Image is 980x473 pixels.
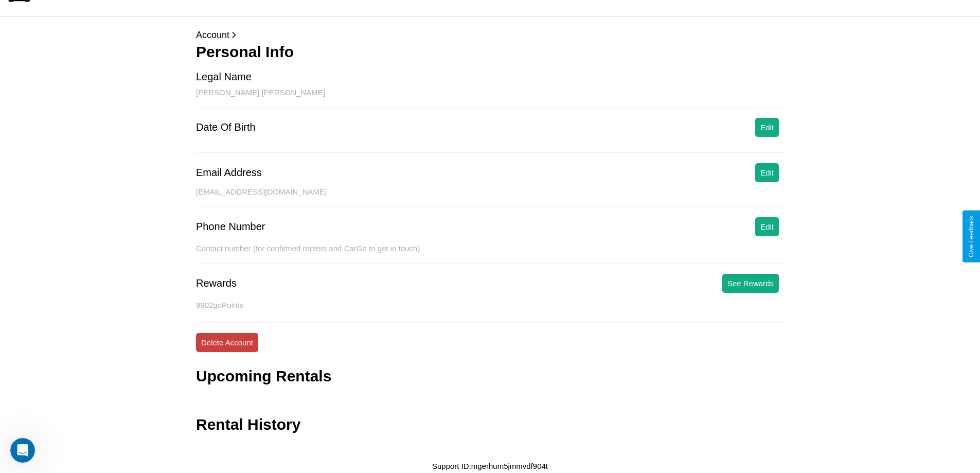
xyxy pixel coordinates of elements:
[196,244,784,264] div: Contact number (for confirmed renters and CarGo to get in touch).
[722,274,779,293] button: See Rewards
[755,118,779,137] button: Edit
[968,216,975,257] div: Give Feedback
[755,217,779,236] button: Edit
[196,27,784,43] p: Account
[432,459,548,473] p: Support ID: mgerhum5jmmvdf904t
[196,71,252,83] div: Legal Name
[196,277,237,289] div: Rewards
[755,163,779,182] button: Edit
[196,367,331,385] h3: Upcoming Rentals
[196,187,784,207] div: [EMAIL_ADDRESS][DOMAIN_NAME]
[196,298,784,312] p: 9902 goPoints
[196,221,265,233] div: Phone Number
[196,416,300,433] h3: Rental History
[196,43,784,61] h3: Personal Info
[196,88,784,108] div: [PERSON_NAME] [PERSON_NAME]
[196,333,258,352] button: Delete Account
[10,438,35,463] iframe: Intercom live chat
[196,167,262,179] div: Email Address
[196,121,256,133] div: Date Of Birth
